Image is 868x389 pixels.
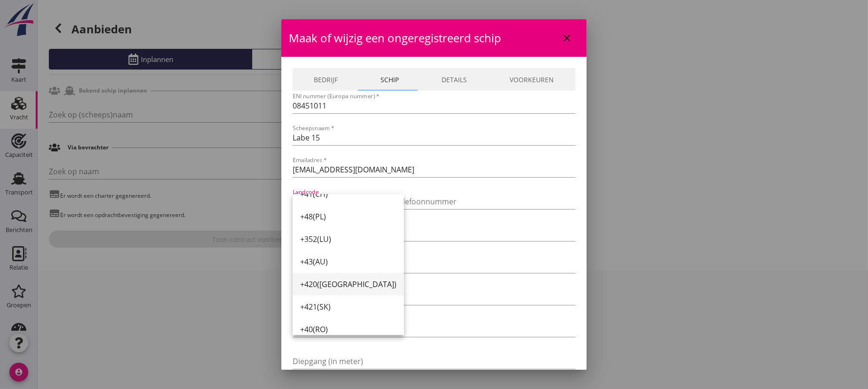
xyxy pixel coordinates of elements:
[293,354,575,369] input: Diepgang (in meter)
[293,226,575,241] input: Schipper *
[293,68,359,91] a: Bedrijf
[561,32,573,44] i: close
[293,322,575,337] input: Breedte (in meter)
[488,68,575,91] a: Voorkeuren
[293,130,575,145] input: Scheepsnaam *
[300,211,396,222] div: +48(PL)
[420,68,488,91] a: Details
[293,162,575,177] input: Emailadres *
[300,301,396,312] div: +421(SK)
[300,279,396,290] div: +420([GEOGRAPHIC_DATA])
[359,68,420,91] a: Schip
[300,256,396,267] div: +43(AU)
[300,233,396,245] div: +352(LU)
[293,290,575,305] input: Lengte (in meter) *
[281,19,587,57] div: Maak of wijzig een ongeregistreerd schip
[293,98,575,113] input: ENI nummer (Europa nummer) *
[293,258,575,273] input: Tonnage (in ton) *
[300,324,396,335] div: +40(RO)
[300,188,396,200] div: +41(CH)
[395,194,575,209] input: Telefoonnummer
